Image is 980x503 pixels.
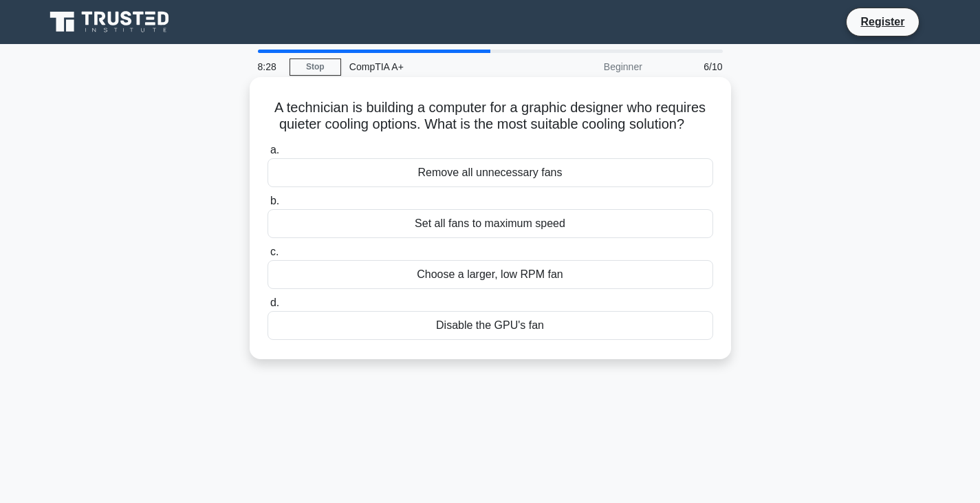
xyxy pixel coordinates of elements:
[250,53,290,81] div: 8:28
[270,195,279,206] span: b.
[268,209,713,238] div: Set all fans to maximum speed
[341,53,530,81] div: CompTIA A+
[266,99,715,133] h5: A technician is building a computer for a graphic designer who requires quieter cooling options. ...
[270,144,279,156] span: a.
[270,297,279,308] span: d.
[268,158,713,187] div: Remove all unnecessary fans
[270,246,279,257] span: c.
[268,311,713,340] div: Disable the GPU's fan
[268,260,713,289] div: Choose a larger, low RPM fan
[852,13,913,30] a: Register
[290,58,341,76] a: Stop
[530,53,651,81] div: Beginner
[651,53,731,81] div: 6/10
